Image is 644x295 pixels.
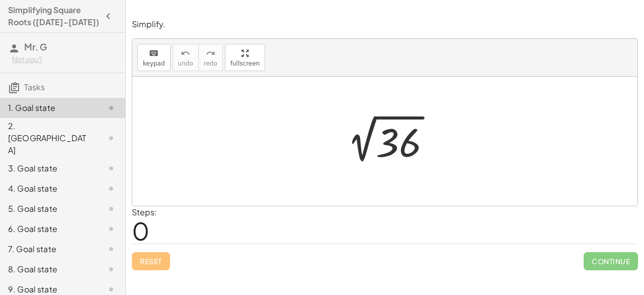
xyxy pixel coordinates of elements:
span: fullscreen [230,60,260,67]
i: Task not started. [105,243,117,255]
div: 1. Goal state [8,102,89,114]
i: Task not started. [105,102,117,114]
i: Task not started. [105,132,117,144]
span: Tasks [24,82,45,92]
i: Task not started. [105,263,117,275]
div: 6. Goal state [8,223,89,235]
span: keypad [143,60,165,67]
p: Simplify. [132,19,638,30]
i: keyboard [149,47,158,60]
div: Not you? [12,54,117,65]
i: redo [206,47,215,60]
span: Mr. G [24,41,47,52]
div: 5. Goal state [8,203,89,215]
i: Task not started. [105,183,117,195]
i: Task not started. [105,223,117,235]
button: undoundo [173,44,199,71]
span: undo [178,60,193,67]
h4: Simplifying Square Roots ([DATE]-[DATE]) [8,4,99,28]
i: Task not started. [105,162,117,174]
span: 0 [132,215,149,246]
div: 7. Goal state [8,243,89,255]
div: 4. Goal state [8,183,89,195]
span: redo [204,60,217,67]
i: Task not started. [105,203,117,215]
button: keyboardkeypad [137,44,171,71]
i: undo [181,47,190,60]
button: redoredo [198,44,223,71]
div: 3. Goal state [8,162,89,174]
div: 2. [GEOGRAPHIC_DATA] [8,120,89,156]
button: fullscreen [225,44,265,71]
label: Steps: [132,207,157,217]
div: 8. Goal state [8,263,89,275]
